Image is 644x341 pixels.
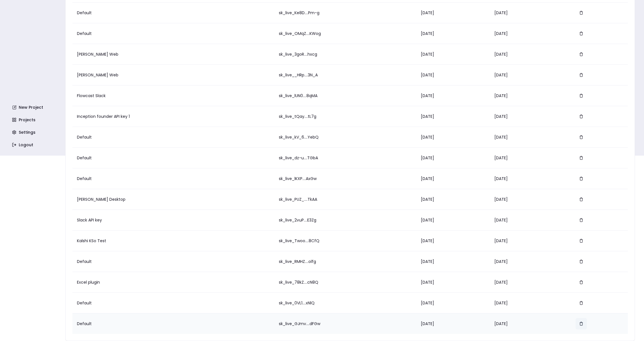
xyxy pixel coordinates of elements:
td: Default [72,292,274,313]
td: sk_live_lKXP....AxGw [274,168,416,189]
td: sk_live_RMHZ....olfg [274,251,416,272]
td: Excel plugin [72,272,274,292]
td: [DATE] [490,292,571,313]
td: [DATE] [490,251,571,272]
td: [DATE] [416,210,490,230]
td: sk_live_OMqZ....KWog [274,23,416,44]
td: [DATE] [490,313,571,334]
td: sk_live_Ke8D....Pm-g [274,2,416,23]
td: sk_live_dz-u....TGbA [274,147,416,168]
td: Default [72,127,274,147]
td: [DATE] [416,272,490,292]
td: [PERSON_NAME] Web [72,44,274,64]
a: New Project [10,102,57,112]
td: [DATE] [416,313,490,334]
td: sk_live_lUN0....8qMA [274,85,416,106]
a: Logout [10,140,57,150]
td: [DATE] [416,64,490,85]
td: [DATE] [490,210,571,230]
td: [DATE] [416,85,490,106]
td: [DATE] [416,147,490,168]
td: [DATE] [416,2,490,23]
td: sk_live_kV_6....YebQ [274,127,416,147]
td: sk_live__HRp....3N_A [274,64,416,85]
td: Flowcast Slack [72,85,274,106]
td: [DATE] [416,127,490,147]
td: [DATE] [490,106,571,127]
td: [DATE] [490,168,571,189]
a: Projects [10,115,57,125]
td: [DATE] [416,189,490,210]
td: [DATE] [490,85,571,106]
td: [PERSON_NAME] Web [72,64,274,85]
td: sk_live_2vuP....E3Zg [274,210,416,230]
td: [DATE] [490,189,571,210]
td: Default [72,313,274,334]
td: Default [72,2,274,23]
td: Default [72,147,274,168]
td: [DATE] [490,44,571,64]
td: sk_live_GJmv....dFGw [274,313,416,334]
td: Default [72,251,274,272]
td: [DATE] [490,127,571,147]
td: [DATE] [416,230,490,251]
td: sk_live_PUZ_....TkAA [274,189,416,210]
td: [DATE] [416,106,490,127]
td: [DATE] [416,292,490,313]
td: [DATE] [490,23,571,44]
td: sk_live_tQay....tL7g [274,106,416,127]
td: [DATE] [490,230,571,251]
td: [PERSON_NAME] Desktop [72,189,274,210]
td: sk_live_Twoo....8CfQ [274,230,416,251]
td: [DATE] [490,2,571,23]
td: [DATE] [490,147,571,168]
td: sk_live_0VL1....xNlQ [274,292,416,313]
td: [DATE] [490,64,571,85]
td: Default [72,168,274,189]
td: Kalshi KSo Test [72,230,274,251]
a: Settings [10,127,57,137]
td: sk_live_78kZ....cN8Q [274,272,416,292]
td: [DATE] [416,44,490,64]
td: sk_live_3goR....hxcg [274,44,416,64]
td: [DATE] [416,251,490,272]
td: Inception founder API key 1 [72,106,274,127]
td: Default [72,23,274,44]
td: [DATE] [490,272,571,292]
td: [DATE] [416,168,490,189]
td: [DATE] [416,23,490,44]
td: Slack API key [72,210,274,230]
